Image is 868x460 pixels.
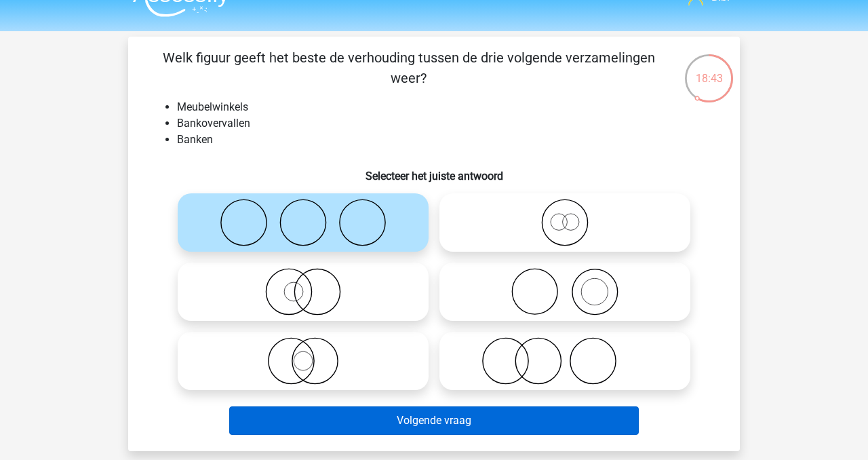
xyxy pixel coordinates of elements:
li: Meubelwinkels [177,99,718,115]
button: Volgende vraag [229,406,639,435]
div: 18:43 [684,53,734,87]
li: Banken [177,132,718,148]
li: Bankovervallen [177,115,718,132]
h6: Selecteer het juiste antwoord [150,159,718,183]
p: Welk figuur geeft het beste de verhouding tussen de drie volgende verzamelingen weer? [150,47,667,88]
